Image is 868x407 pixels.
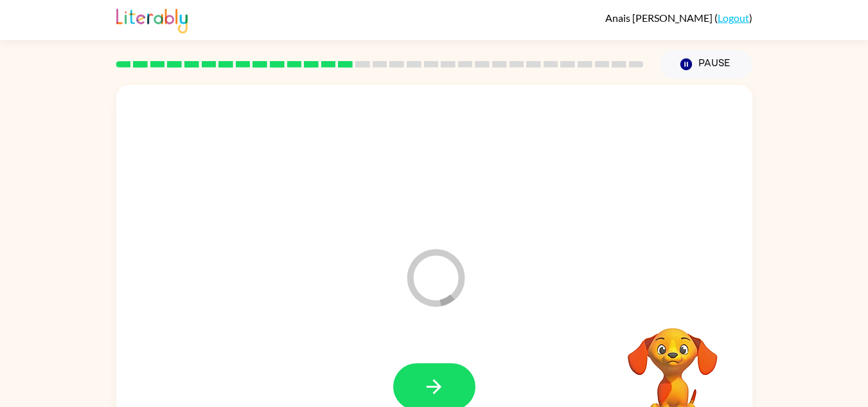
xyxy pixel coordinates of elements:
[116,5,188,33] img: Literably
[605,12,752,24] div: ( )
[605,12,714,24] span: Anais [PERSON_NAME]
[718,12,749,24] a: Logout
[659,50,752,79] button: Pause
